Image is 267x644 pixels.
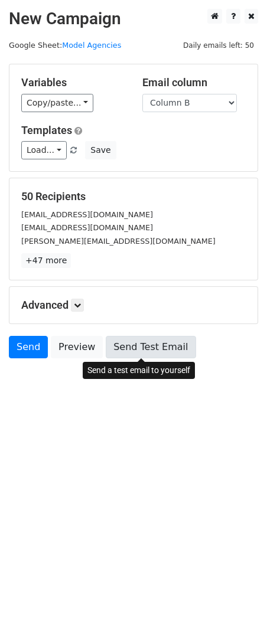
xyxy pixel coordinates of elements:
[208,587,267,644] div: Виджет чата
[85,141,116,159] button: Save
[21,210,153,219] small: [EMAIL_ADDRESS][DOMAIN_NAME]
[21,253,71,268] a: +47 more
[9,9,258,29] h2: New Campaign
[208,587,267,644] iframe: Chat Widget
[9,336,48,358] a: Send
[21,124,72,136] a: Templates
[142,76,246,89] h5: Email column
[179,39,258,52] span: Daily emails left: 50
[21,76,125,89] h5: Variables
[21,190,246,203] h5: 50 Recipients
[83,362,195,379] div: Send a test email to yourself
[21,94,93,112] a: Copy/paste...
[21,141,67,159] a: Load...
[179,41,258,50] a: Daily emails left: 50
[106,336,196,358] a: Send Test Email
[62,41,121,50] a: Model Agencies
[21,299,246,312] h5: Advanced
[51,336,103,358] a: Preview
[21,237,216,246] small: [PERSON_NAME][EMAIL_ADDRESS][DOMAIN_NAME]
[9,41,121,50] small: Google Sheet:
[21,223,153,232] small: [EMAIL_ADDRESS][DOMAIN_NAME]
